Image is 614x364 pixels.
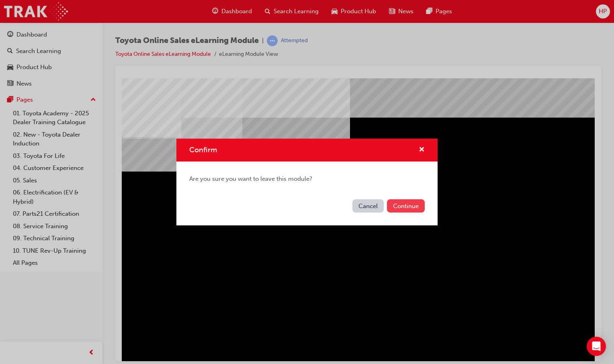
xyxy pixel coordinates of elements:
[189,145,217,154] span: Confirm
[176,139,438,225] div: Confirm
[419,145,425,155] button: cross-icon
[419,147,425,154] span: cross-icon
[387,199,425,213] button: Continue
[587,337,606,356] div: Open Intercom Messenger
[176,162,438,196] div: Are you sure you want to leave this module?
[352,199,384,213] button: Cancel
